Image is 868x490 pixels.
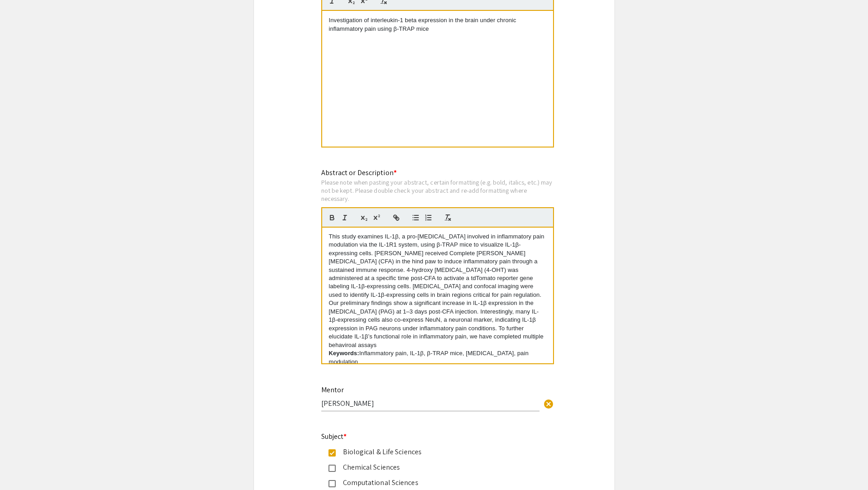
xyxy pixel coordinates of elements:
[7,449,38,483] iframe: Chat
[329,16,546,24] p: Investigation of interleukin-1 beta expression in the brain under chronic
[321,432,347,441] mat-label: Subject
[329,349,546,366] p: Inflammatory pain, IL-1β, β-TRAP mice, [MEDICAL_DATA], pain modulation
[329,233,546,349] p: This study examines IL-1β, a pro-[MEDICAL_DATA] involved in inflammatory pain modulation via the ...
[321,178,554,202] div: Please note when pasting your abstract, certain formatting (e.g. bold, italics, etc.) may not be ...
[336,477,525,488] div: Computational Sciences
[321,168,397,177] mat-label: Abstract or Description
[329,350,359,357] strong: Keywords:
[543,399,554,409] span: cancel
[540,394,558,412] button: Clear
[321,399,540,408] input: Type Here
[321,385,344,395] mat-label: Mentor
[329,25,546,33] p: inflammatory pain using β-TRAP mice
[336,462,525,473] div: Chemical Sciences
[336,447,525,457] div: Biological & Life Sciences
